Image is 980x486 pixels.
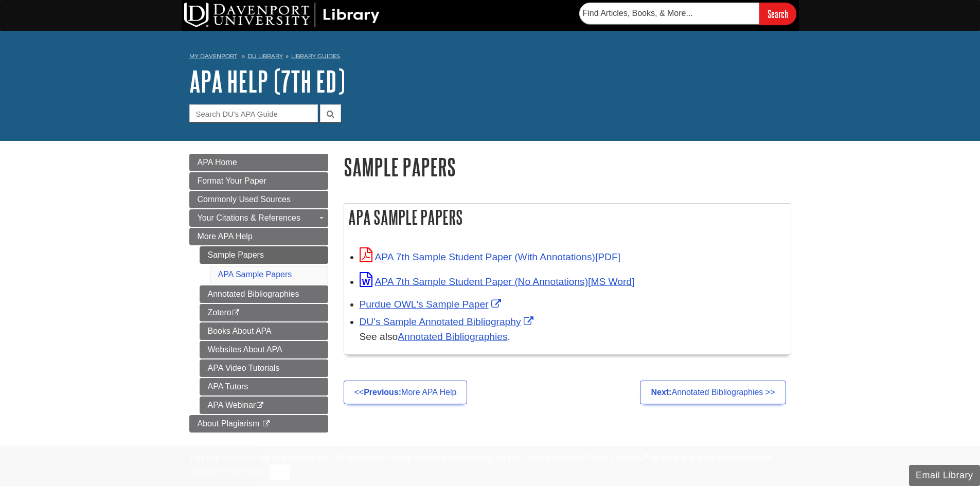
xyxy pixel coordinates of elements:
[360,316,536,327] a: Link opens in new window
[909,465,980,486] button: Email Library
[189,154,328,433] div: Guide Page Menu
[643,452,652,459] sup: TM
[200,322,328,340] a: Books About APA
[189,52,237,61] a: My Davenport
[759,3,796,25] input: Search
[200,397,328,414] a: APA Webinar
[262,421,271,427] i: This link opens in a new window
[231,310,240,316] i: This link opens in a new window
[640,381,786,404] a: Next:Annotated Bibliographies >>
[270,464,290,480] button: Close
[198,419,260,428] span: About Plagiarism
[344,204,791,231] h2: APA Sample Papers
[189,154,328,171] a: APA Home
[364,388,401,397] strong: Previous:
[200,359,328,377] a: APA Video Tutorials
[189,415,328,433] a: About Plagiarism
[223,467,263,476] a: Read More
[585,452,594,459] sup: TM
[189,228,328,245] a: More APA Help
[200,341,328,358] a: Websites About APA
[189,191,328,208] a: Commonly Used Sources
[344,154,791,180] h1: Sample Papers
[579,3,759,24] input: Find Articles, Books, & More...
[200,285,328,303] a: Annotated Bibliographies
[651,388,671,397] strong: Next:
[189,172,328,190] a: Format Your Paper
[200,246,328,264] a: Sample Papers
[198,232,253,241] span: More APA Help
[247,52,283,60] a: DU Library
[360,299,504,310] a: Link opens in new window
[184,3,380,27] img: DU Library
[344,381,468,404] a: <<Previous:More APA Help
[256,402,264,409] i: This link opens in a new window
[189,452,791,480] div: This site uses cookies and records your IP address for usage statistics. Additionally, we use Goo...
[360,251,620,262] a: Link opens in new window
[189,49,791,66] nav: breadcrumb
[579,3,796,25] form: Searches DU Library's articles, books, and more
[189,65,345,97] a: APA Help (7th Ed)
[360,276,635,287] a: Link opens in new window
[200,304,328,321] a: Zotero
[200,378,328,395] a: APA Tutors
[198,176,266,185] span: Format Your Paper
[198,158,237,167] span: APA Home
[218,270,292,279] a: APA Sample Papers
[198,213,300,222] span: Your Citations & References
[198,195,291,204] span: Commonly Used Sources
[189,104,318,122] input: Search DU's APA Guide
[360,330,786,345] div: See also .
[291,52,340,60] a: Library Guides
[398,331,507,342] a: Annotated Bibliographies
[189,209,328,227] a: Your Citations & References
